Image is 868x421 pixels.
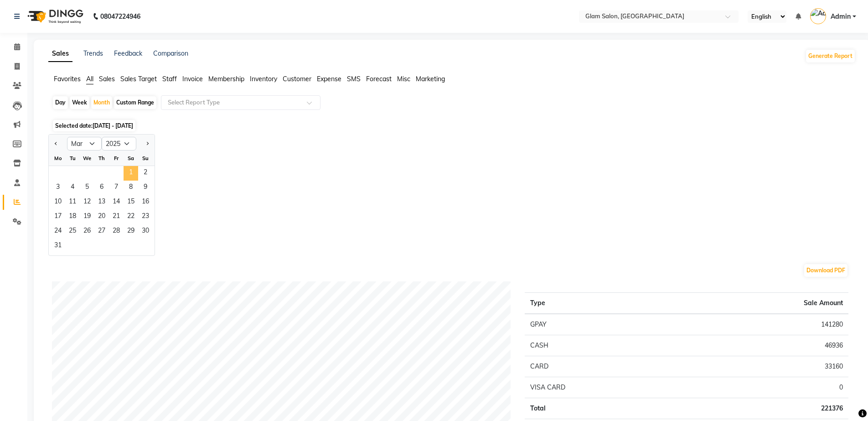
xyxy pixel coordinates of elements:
div: Saturday, March 29, 2025 [124,224,138,239]
span: Marketing [416,75,445,83]
span: 14 [109,195,124,210]
div: Wednesday, March 19, 2025 [80,210,94,224]
div: Th [94,151,109,166]
span: 2 [138,166,153,181]
img: Admin [810,8,826,24]
td: Total [525,398,680,419]
div: Thursday, March 20, 2025 [94,210,109,224]
div: Saturday, March 8, 2025 [124,181,138,195]
div: Friday, March 21, 2025 [109,210,124,224]
div: Tuesday, March 18, 2025 [65,210,80,224]
div: Wednesday, March 5, 2025 [80,181,94,195]
td: 33160 [680,356,848,377]
div: Thursday, March 6, 2025 [94,181,109,195]
td: CASH [525,335,680,356]
span: 24 [51,224,65,239]
span: Favorites [54,75,81,83]
span: Staff [162,75,177,83]
div: Week [70,96,89,109]
span: 22 [124,210,138,224]
td: 0 [680,377,848,398]
span: 12 [80,195,94,210]
div: Thursday, March 13, 2025 [94,195,109,210]
div: Custom Range [114,96,156,109]
span: 27 [94,224,109,239]
span: Admin [831,12,851,21]
div: Friday, March 7, 2025 [109,181,124,195]
span: 21 [109,210,124,224]
span: 1 [124,166,138,181]
span: Forecast [366,75,392,83]
span: 31 [51,239,65,254]
span: 10 [51,195,65,210]
a: Sales [48,46,72,62]
span: [DATE] - [DATE] [93,122,133,129]
span: 7 [109,181,124,195]
div: Su [138,151,153,166]
span: 30 [138,224,153,239]
span: Inventory [250,75,277,83]
div: Tuesday, March 25, 2025 [65,224,80,239]
span: Invoice [182,75,203,83]
div: Wednesday, March 12, 2025 [80,195,94,210]
div: Monday, March 17, 2025 [51,210,65,224]
img: logo [23,4,86,29]
span: Sales Target [120,75,157,83]
td: GPAY [525,314,680,335]
span: Membership [208,75,244,83]
span: Sales [99,75,115,83]
select: Select month [67,137,102,151]
span: 15 [124,195,138,210]
div: Tu [65,151,80,166]
div: Sunday, March 16, 2025 [138,195,153,210]
span: 20 [94,210,109,224]
div: Mo [51,151,65,166]
td: 141280 [680,314,848,335]
td: 221376 [680,398,848,419]
span: SMS [347,75,361,83]
td: CARD [525,356,680,377]
span: 23 [138,210,153,224]
span: Customer [283,75,311,83]
th: Sale Amount [680,293,848,314]
select: Select year [102,137,136,151]
div: Sa [124,151,138,166]
span: 13 [94,195,109,210]
div: Saturday, March 22, 2025 [124,210,138,224]
div: We [80,151,94,166]
span: 25 [65,224,80,239]
span: Selected date: [53,120,135,131]
span: 8 [124,181,138,195]
b: 08047224946 [100,4,140,29]
span: 28 [109,224,124,239]
button: Download PDF [804,264,847,277]
div: Sunday, March 30, 2025 [138,224,153,239]
span: Expense [317,75,341,83]
span: All [86,75,93,83]
button: Next month [144,136,151,151]
div: Saturday, March 15, 2025 [124,195,138,210]
span: 26 [80,224,94,239]
div: Sunday, March 2, 2025 [138,166,153,181]
a: Feedback [114,49,142,57]
span: 9 [138,181,153,195]
span: Misc [397,75,410,83]
div: Monday, March 31, 2025 [51,239,65,254]
div: Friday, March 14, 2025 [109,195,124,210]
span: 19 [80,210,94,224]
div: Monday, March 24, 2025 [51,224,65,239]
div: Saturday, March 1, 2025 [124,166,138,181]
div: Tuesday, March 4, 2025 [65,181,80,195]
button: Previous month [52,136,60,151]
span: 11 [65,195,80,210]
div: Monday, March 10, 2025 [51,195,65,210]
div: Wednesday, March 26, 2025 [80,224,94,239]
div: Tuesday, March 11, 2025 [65,195,80,210]
td: VISA CARD [525,377,680,398]
td: 46936 [680,335,848,356]
div: Sunday, March 9, 2025 [138,181,153,195]
div: Fr [109,151,124,166]
span: 18 [65,210,80,224]
span: 6 [94,181,109,195]
div: Monday, March 3, 2025 [51,181,65,195]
